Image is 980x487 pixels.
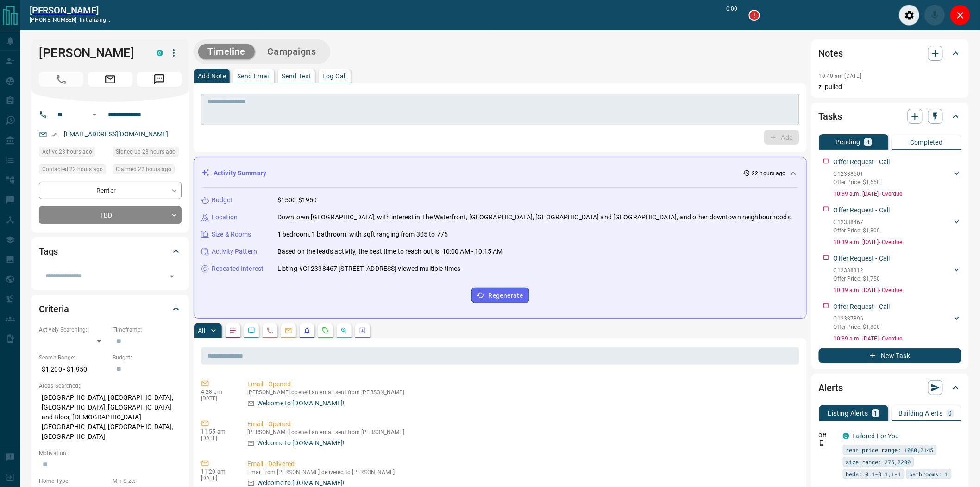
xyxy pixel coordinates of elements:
[39,240,182,263] div: Tags
[113,326,182,334] p: Timeframe:
[924,5,945,26] div: Mute
[866,139,870,145] p: 4
[42,165,103,174] span: Contacted 22 hours ago
[257,438,345,448] p: Welcome to [DOMAIN_NAME]!
[113,477,182,485] p: Min Size:
[64,130,169,138] a: [EMAIL_ADDRESS][DOMAIN_NAME]
[834,286,961,295] p: 10:39 a.m. [DATE] - Overdue
[874,410,878,417] p: 1
[834,313,961,333] div: C12337896Offer Price: $1,800
[819,109,842,124] h2: Tasks
[39,147,108,160] div: Wed Aug 13 2025
[116,165,171,174] span: Claimed 22 hours ago
[899,5,920,26] div: Audio Settings
[165,270,178,283] button: Open
[39,206,182,224] div: TBD
[212,247,257,256] p: Activity Pattern
[247,379,796,389] p: Email - Opened
[198,73,226,79] p: Add Note
[113,353,182,362] p: Budget:
[137,72,182,87] span: Message
[201,165,799,182] div: Activity Summary22 hours ago
[819,73,861,79] p: 10:40 am [DATE]
[277,195,317,205] p: $1500-$1950
[322,327,329,334] svg: Requests
[834,226,880,235] p: Offer Price: $1,800
[950,5,971,26] div: Close
[39,298,182,320] div: Criteria
[819,42,961,64] div: Notes
[201,395,233,402] p: [DATE]
[39,390,182,444] p: [GEOGRAPHIC_DATA], [GEOGRAPHIC_DATA], [GEOGRAPHIC_DATA], [GEOGRAPHIC_DATA] and Bloor, [DEMOGRAPHI...
[834,302,890,312] p: Offer Request - Call
[819,46,843,61] h2: Notes
[201,429,233,435] p: 11:55 am
[910,139,943,146] p: Completed
[819,440,825,446] svg: Push Notification Only
[277,264,461,274] p: Listing #C12338467 [STREET_ADDRESS] viewed multiple times
[819,377,961,399] div: Alerts
[277,230,448,239] p: 1 bedroom, 1 bathroom, with sqft ranging from 305 to 775
[471,288,529,303] button: Regenerate
[201,389,233,395] p: 4:28 pm
[39,72,83,87] span: Call
[949,410,952,417] p: 0
[39,326,108,334] p: Actively Searching:
[229,327,237,334] svg: Notes
[285,327,292,334] svg: Emails
[846,445,934,455] span: rent price range: 1080,2145
[846,457,911,467] span: size range: 275,2200
[277,247,503,256] p: Based on the lead's activity, the best time to reach out is: 10:00 AM - 10:15 AM
[834,216,961,237] div: C12338467Offer Price: $1,800
[201,475,233,481] p: [DATE]
[39,45,143,60] h1: [PERSON_NAME]
[322,73,347,79] p: Log Call
[212,264,264,274] p: Repeated Interest
[819,431,837,440] p: Off
[198,44,255,59] button: Timeline
[819,348,961,363] button: New Task
[39,182,182,199] div: Renter
[834,314,880,323] p: C12337896
[212,212,238,222] p: Location
[39,244,58,259] h2: Tags
[116,147,176,156] span: Signed up 23 hours ago
[846,469,901,479] span: beds: 0.1-0.1,1-1
[843,433,849,439] div: condos.ca
[836,139,861,145] p: Pending
[30,16,111,24] p: [PHONE_NUMBER] -
[257,398,345,408] p: Welcome to [DOMAIN_NAME]!
[834,238,961,246] p: 10:39 a.m. [DATE] - Overdue
[89,109,100,120] button: Open
[899,410,943,417] p: Building Alerts
[157,50,163,56] div: condos.ca
[39,301,69,316] h2: Criteria
[39,164,108,177] div: Wed Aug 13 2025
[214,168,266,178] p: Activity Summary
[834,275,880,283] p: Offer Price: $1,750
[282,73,311,79] p: Send Text
[30,5,111,16] a: [PERSON_NAME]
[277,212,791,222] p: Downtown [GEOGRAPHIC_DATA], with interest in The Waterfront, [GEOGRAPHIC_DATA], [GEOGRAPHIC_DATA]...
[834,266,880,275] p: C12338312
[752,169,786,178] p: 22 hours ago
[39,362,108,377] p: $1,200 - $1,950
[237,73,270,79] p: Send Email
[359,327,366,334] svg: Agent Actions
[247,459,796,469] p: Email - Delivered
[834,157,890,167] p: Offer Request - Call
[834,323,880,331] p: Offer Price: $1,800
[51,131,57,138] svg: Email Verified
[39,477,108,485] p: Home Type:
[834,254,890,263] p: Offer Request - Call
[910,469,949,479] span: bathrooms: 1
[42,147,92,156] span: Active 23 hours ago
[198,327,205,334] p: All
[834,334,961,343] p: 10:39 a.m. [DATE] - Overdue
[834,170,880,178] p: C12338501
[247,469,796,475] p: Email from [PERSON_NAME] delivered to [PERSON_NAME]
[247,389,796,396] p: [PERSON_NAME] opened an email sent from [PERSON_NAME]
[39,353,108,362] p: Search Range:
[266,327,274,334] svg: Calls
